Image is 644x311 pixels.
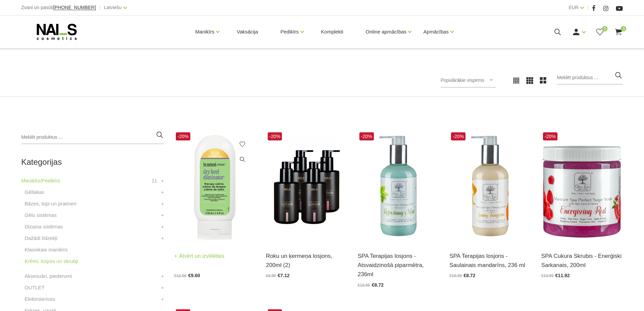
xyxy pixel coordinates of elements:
a: + [161,200,164,208]
span: €10.90 [358,283,370,288]
a: [PHONE_NUMBER] [53,5,96,10]
a: + [161,295,164,303]
span: -20% [176,132,190,140]
a: + [161,211,164,219]
img: Īpaši ieteikts sausai un raupjai ādai. Unikāls vitamīnu un enerģijas skrubis ar ādas atjaunošanas... [541,131,623,243]
a: Atvērt un izvēlēties [174,251,224,261]
a: Klasiskais manikīrs [25,246,68,254]
input: Meklēt produktus ... [557,71,623,85]
a: Dizaina sistēmas [25,223,63,231]
span: €11.92 [555,273,570,278]
span: -20% [451,132,466,140]
a: Bāzes, topi un praimeri [25,200,76,208]
a: + [161,234,164,242]
a: Roku un ķermeņa losjons, 200ml (2) [266,251,348,270]
div: Zvani un pasūti [21,3,96,12]
a: + [161,223,164,231]
a: Manikīrs [195,18,215,45]
a: Komplekti [316,16,349,48]
span: | [99,3,101,12]
span: -20% [268,132,282,140]
a: Elektroierīces [25,295,55,303]
a: + [161,188,164,196]
a: Aksesuāri, piederumi [25,272,72,280]
img: Krēms novērš uzstaigājumu rašanos, pēdu plaisāšanu, varžacu veidošanos. Labākais risinājums, lai ... [174,131,256,243]
a: Latviešu [104,3,122,12]
span: [PHONE_NUMBER] [53,5,96,10]
a: Gēllakas [25,188,44,196]
a: SPA Terapijas losjons - Atsvaidzinošā piparmētra, 236ml [358,251,439,279]
span: €7.12 [278,273,290,278]
span: -20% [359,132,374,140]
a: Dažādi līdzekļi [25,234,57,242]
a: EUR [569,3,579,12]
a: Pedikīrs [280,18,299,45]
a: Krēmi, losjoni un skrubji [25,257,78,265]
a: + [161,177,164,185]
a: + [161,272,164,280]
a: Vaksācija [231,16,263,48]
span: €8.90 [266,273,276,278]
img: SPA Terapijas losjons - Saulainais mandarīns, 236 mlNodrošina ar vitamīniem, intensīvi atjauno un... [449,131,531,243]
span: -20% [543,132,557,140]
span: 11 [151,177,157,185]
span: Populārākie vispirms [440,77,484,83]
span: €14.90 [541,273,554,278]
a: Manikīrs/Pedikīrs [21,177,60,185]
img: Atsvaidzinošs Spa Tearpijas losjons pēdām/kājām ar piparmētras aromātu.Spa Terapijas pēdu losjons... [358,131,439,243]
span: | [587,3,589,12]
a: SPA Terapijas losjons - Saulainais mandarīns, 236 ml [449,251,531,270]
a: 0 [596,28,604,36]
a: Apmācības [423,18,449,45]
h2: Kategorijas [21,158,164,166]
span: 0 [602,26,607,31]
img: BAROJOŠS roku un ķermeņa LOSJONSBALI COCONUT barojošs roku un ķermeņa losjons paredzēts jebkura t... [266,131,348,243]
span: €12.00 [174,273,187,278]
a: OUTLET [25,284,45,292]
input: Meklēt produktus ... [21,131,164,144]
span: 3 [621,26,626,31]
a: SPA Cukura Skrubis - Enerģiski Sarkanais, 200ml [541,251,623,270]
span: €8.72 [463,273,475,278]
a: Online apmācības [365,18,406,45]
span: €8.72 [372,282,384,288]
span: €9.60 [188,273,200,278]
a: + [161,284,164,292]
a: Gēlu sistēmas [25,211,57,219]
span: €10.90 [449,273,462,278]
a: 3 [614,28,623,36]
